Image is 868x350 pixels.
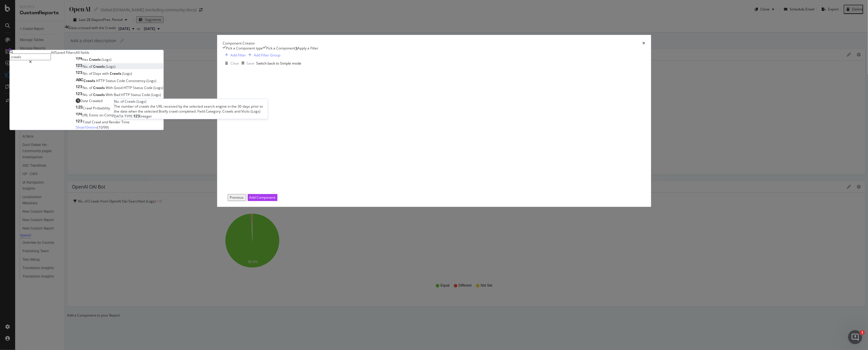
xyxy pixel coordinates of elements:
[81,98,89,103] span: Date
[83,92,89,97] span: No.
[246,51,281,58] button: Add Filter Group
[102,71,110,76] span: with
[89,85,93,90] span: of
[254,53,281,58] div: Add Filter Group
[83,106,93,111] span: Crawl
[240,58,255,68] button: Save
[82,113,89,118] span: URL
[223,41,255,46] div: Component Creator
[93,85,106,90] span: Crawls
[55,50,76,55] div: Saved Filters
[114,85,124,90] span: Good
[93,64,106,69] span: Crawls
[142,92,151,97] span: Code
[89,71,93,76] span: of
[83,85,89,90] span: No.
[100,113,104,118] span: on
[256,61,302,66] div: Switch back to Simple mode
[226,46,263,51] div: Pick a Component type
[89,57,102,62] span: Crawls
[124,85,133,90] span: HTTP
[89,92,93,97] span: of
[83,120,92,125] span: Total
[104,113,123,118] span: Compared
[106,64,116,69] span: (Logs)
[247,61,255,66] div: Save
[231,53,246,58] div: Add Filter
[110,71,123,76] span: Crawls
[51,50,55,55] div: All
[122,120,130,125] span: Time
[106,92,114,97] span: With
[131,92,142,97] span: Status
[106,78,117,83] span: Status
[76,50,164,55] div: All fields
[144,85,154,90] span: Code
[76,125,98,130] span: Show 10 more
[89,64,93,69] span: of
[10,54,51,60] input: Search by field name
[82,57,89,62] span: Has
[114,99,268,104] div: No. of Crawls (Logs)
[83,64,89,69] span: No.
[223,58,240,68] button: Clear
[93,106,110,111] span: Probability
[848,330,862,344] iframe: Intercom live chat
[228,194,246,201] button: Previous
[230,195,244,200] div: Previous
[84,78,96,83] span: Crawls
[93,71,102,76] span: Days
[121,92,131,97] span: HTTP
[89,98,103,103] span: Crawled
[151,92,161,97] span: (Logs)
[102,57,112,62] span: (Logs)
[248,194,277,201] button: Add Component
[266,46,295,51] div: Pick a Component
[92,120,102,125] span: Crawl
[114,92,121,97] span: Bad
[123,71,132,76] span: (Logs)
[249,195,276,200] div: Add Component
[217,35,651,207] div: modal
[102,120,109,125] span: and
[126,78,147,83] span: Consistency
[295,46,298,51] div: 3
[860,330,865,335] span: 1
[83,71,89,76] span: No.
[117,78,126,83] span: Code
[231,61,240,66] div: Clear
[93,92,106,97] span: Crawls
[114,104,268,114] div: The number of crawls the URL received by the selected search engine in the 30 days prior to the d...
[154,85,164,90] span: (Logs)
[298,46,319,51] div: Apply a Filter
[106,85,114,90] span: With
[133,85,144,90] span: Status
[255,58,303,68] button: Switch back to Simple mode
[98,125,109,130] span: ( 10 / 99 )
[147,78,157,83] span: (Logs)
[114,114,133,119] span: DATA TYPE:
[89,113,100,118] span: Exists
[109,120,122,125] span: Render
[140,114,152,119] span: Integer
[223,51,246,58] button: Add Filter
[643,41,645,46] div: times
[96,78,106,83] span: HTTP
